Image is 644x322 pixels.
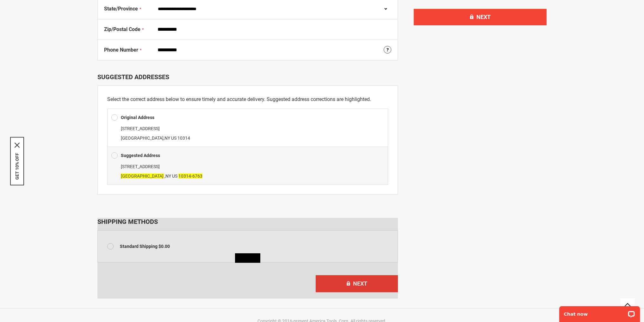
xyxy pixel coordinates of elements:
[111,124,384,143] div: ,
[121,136,164,141] span: [GEOGRAPHIC_DATA]
[555,302,644,322] iframe: LiveChat chat widget
[164,136,170,141] span: NY
[104,6,138,12] span: State/Province
[476,14,491,20] span: Next
[121,153,160,158] b: Suggested Address
[178,174,202,179] span: 10314-6763
[165,174,171,179] span: NY
[177,136,190,141] span: 10314
[235,253,260,263] img: Loading...
[111,162,384,181] div: ,
[172,174,177,179] span: US
[97,73,398,81] div: Suggested Addresses
[104,26,140,32] span: Zip/Postal Code
[121,115,154,120] b: Original Address
[15,142,20,148] button: Close
[121,126,160,131] span: [STREET_ADDRESS]
[121,174,164,179] span: [GEOGRAPHIC_DATA]
[414,9,547,25] button: Next
[107,95,388,104] p: Select the correct address below to ensure timely and accurate delivery. Suggested address correc...
[104,47,138,53] span: Phone Number
[15,153,20,180] button: GET 10% OFF
[171,136,176,141] span: US
[121,164,160,169] span: [STREET_ADDRESS]
[15,142,20,148] svg: close icon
